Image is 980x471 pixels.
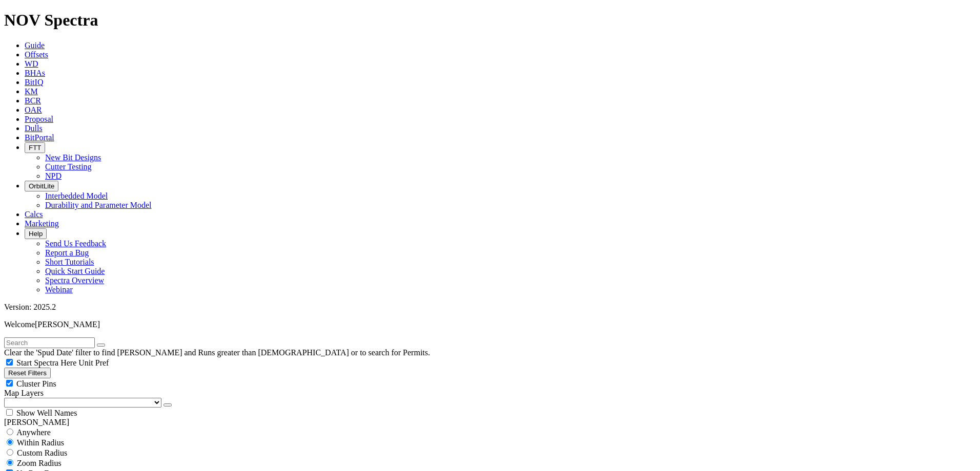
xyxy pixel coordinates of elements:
span: Start Spectra Here [16,358,76,367]
a: Interbedded Model [45,191,108,200]
span: Zoom Radius [17,459,62,467]
span: Cluster Pins [16,379,56,388]
span: Show Well Names [16,409,77,417]
button: Help [25,228,47,239]
span: [PERSON_NAME] [35,320,100,329]
a: Proposal [25,115,53,123]
span: Custom Radius [17,448,67,457]
a: Dulls [25,124,43,133]
h1: NOV Spectra [4,11,976,30]
a: Calcs [25,210,43,219]
button: FTT [25,142,45,153]
a: BitPortal [25,133,54,142]
a: BCR [25,96,41,105]
a: Report a Bug [45,248,89,257]
a: Short Tutorials [45,258,94,266]
a: Quick Start Guide [45,267,105,275]
input: Start Spectra Here [6,359,13,366]
div: Version: 2025.2 [4,303,976,312]
a: OAR [25,105,42,114]
span: Within Radius [17,438,64,447]
button: OrbitLite [25,181,58,191]
span: Clear the 'Spud Date' filter to find [PERSON_NAME] and Runs greater than [DEMOGRAPHIC_DATA] or to... [4,348,430,357]
a: Marketing [25,219,59,228]
button: Reset Filters [4,368,51,378]
a: NPD [45,172,62,180]
span: Help [29,230,43,238]
a: Send Us Feedback [45,239,106,248]
a: Webinar [45,285,73,294]
a: New Bit Designs [45,153,101,162]
a: Guide [25,41,45,50]
span: Anywhere [16,428,51,437]
input: Search [4,337,95,348]
span: FTT [29,144,41,152]
a: KM [25,87,38,96]
a: Offsets [25,50,48,59]
a: WD [25,59,38,68]
a: BitIQ [25,78,43,87]
span: Unit Pref [78,358,109,367]
a: Durability and Parameter Model [45,201,152,209]
a: BHAs [25,69,45,77]
p: Welcome [4,320,976,329]
div: [PERSON_NAME] [4,418,976,427]
span: OrbitLite [29,182,54,190]
span: Map Layers [4,389,44,397]
a: Cutter Testing [45,162,92,171]
a: Spectra Overview [45,276,104,285]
